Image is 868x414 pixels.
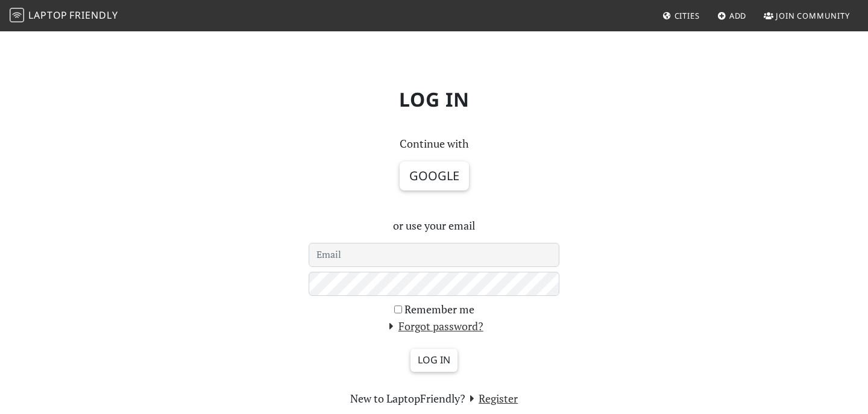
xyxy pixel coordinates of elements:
a: Register [465,391,518,406]
img: LaptopFriendly [10,8,24,22]
input: Email [309,243,559,267]
p: Continue with [309,135,559,152]
span: Cities [675,10,700,21]
a: Add [712,5,752,27]
a: Join Community [759,5,855,27]
a: Cities [658,5,705,27]
label: Remember me [404,301,474,318]
button: Google [400,162,469,190]
span: Add [729,10,747,21]
a: LaptopFriendly LaptopFriendly [10,5,118,27]
input: Log in [410,349,458,372]
span: Laptop [28,8,68,22]
p: or use your email [309,217,559,234]
section: New to LaptopFriendly? [309,390,559,407]
span: Join Community [776,10,850,21]
span: Friendly [69,8,118,22]
h1: Log in [36,78,832,121]
a: Forgot password? [385,319,483,333]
